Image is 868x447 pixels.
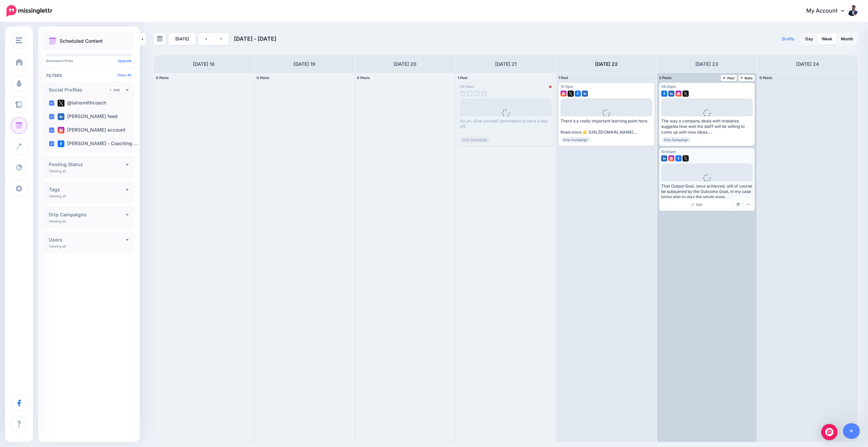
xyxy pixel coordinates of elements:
[801,34,817,44] a: Day
[118,59,132,63] a: Upgrade
[668,155,674,161] img: instagram-square.png
[394,60,416,68] h4: [DATE] 20
[49,162,126,167] h4: Posting Status
[560,118,652,135] div: There's a really important learning point here. Read more 👉 [URL][DOMAIN_NAME] #TopTips
[675,155,682,161] img: facebook-square.png
[6,5,52,17] img: Missinglettr
[467,91,473,97] img: twitter-grey-square.png
[582,91,588,97] img: linkedin-square.png
[49,194,66,198] p: Viewing all
[49,219,66,223] p: Viewing all
[46,73,132,78] h4: Filters
[49,37,56,45] img: calendar.png
[234,35,276,42] span: [DATE] - [DATE]
[49,169,66,173] p: Viewing all
[460,84,474,89] span: 09:14pm
[738,75,755,81] a: Note
[697,174,716,192] div: Loading
[683,155,689,161] img: twitter-square.png
[759,76,772,80] span: 0 Posts
[723,76,735,80] span: Post
[49,237,126,242] h4: Users
[575,91,581,97] img: facebook-square.png
[257,76,270,80] span: 0 Posts
[58,140,64,147] img: facebook-square.png
[481,91,487,97] img: facebook-grey-square.png
[778,33,798,45] a: Drafts
[58,140,138,147] label: [PERSON_NAME] - Coaching …
[661,155,667,161] img: linkedin-square.png
[741,76,753,80] span: Note
[696,203,703,206] span: Edit
[58,127,64,134] img: instagram-square.png
[668,91,674,97] img: linkedin-square.png
[58,100,64,106] img: twitter-square.png
[60,39,103,43] p: Scheduled Content
[193,60,215,68] h4: [DATE] 18
[49,244,66,248] p: Viewing all
[817,34,836,44] a: Week
[474,91,480,97] img: instagram-grey-square.png
[661,84,676,89] span: 06:45pm
[560,91,567,97] img: instagram-square.png
[16,37,22,43] img: menu.png
[49,212,126,217] h4: Drip Campaigns
[107,87,122,93] a: Add
[691,203,694,206] img: pencil.png
[117,73,132,77] a: Clear All
[837,34,857,44] a: Month
[496,109,515,127] div: Loading
[357,76,370,80] span: 0 Posts
[800,3,858,19] a: My Account
[460,118,552,135] div: Go on. Give yourself permission to have a day off. Read more 👉 [URL][DOMAIN_NAME] #TopTips
[46,59,132,62] p: Scheduled Posts
[695,60,718,68] h4: [DATE] 23
[659,76,672,80] span: 2 Posts
[558,76,568,80] span: 1 Post
[460,137,490,143] span: Drip Campaign
[58,100,106,106] label: @iainsmithcoach
[597,109,616,127] div: Loading
[661,200,733,209] a: Edit
[661,118,753,135] div: The way a company deals with mistakes suggests how well the staff will be willing to come up with...
[595,60,618,68] h4: [DATE] 22
[58,113,118,120] label: [PERSON_NAME] feed
[458,76,468,80] span: 1 Post
[661,150,676,154] span: 10:04pm
[697,109,716,127] div: Loading
[58,127,125,134] label: [PERSON_NAME] account
[661,183,753,200] div: That Output Goal, once achieved, will of course be subsumed by the Outcome Goal, in my case being...
[157,36,163,42] img: calendar-grey-darker.png
[568,91,574,97] img: twitter-square.png
[49,88,107,92] h4: Social Profiles
[821,424,837,440] div: Open Intercom Messenger
[156,76,169,80] span: 0 Posts
[49,187,126,192] h4: Tags
[782,37,794,41] span: Drafts
[495,60,517,68] h4: [DATE] 21
[661,91,667,97] img: facebook-square.png
[560,84,573,89] span: 12:13pm
[661,137,691,143] span: Drip Campaign
[675,91,682,97] img: instagram-square.png
[683,91,689,97] img: twitter-square.png
[721,75,737,81] a: Post
[58,113,64,120] img: linkedin-square.png
[736,203,740,206] img: calendar-grey-darker.png
[169,33,196,45] a: [DATE]
[460,91,466,97] img: linkedin-grey-square.png
[294,60,315,68] h4: [DATE] 19
[796,60,819,68] h4: [DATE] 24
[560,137,590,143] span: Drip Campaign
